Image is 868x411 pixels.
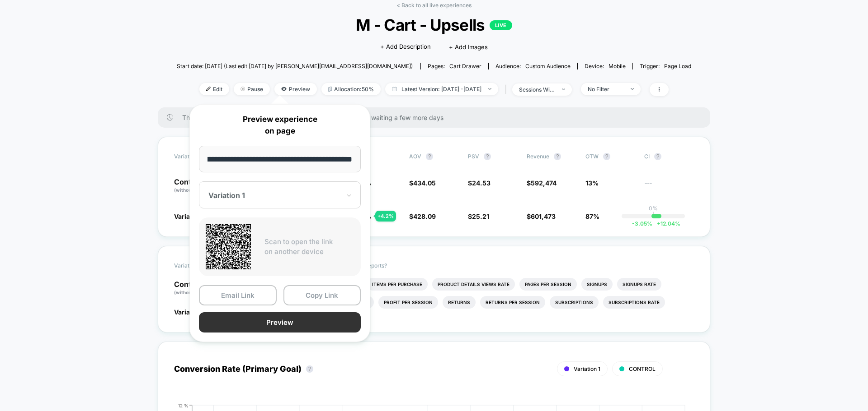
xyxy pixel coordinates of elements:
[413,179,436,187] span: 434.05
[574,365,600,372] span: Variation 1
[652,220,680,227] span: 12.04 %
[443,296,476,309] li: Returns
[468,179,491,187] span: $
[488,88,491,90] img: end
[307,262,694,269] p: Would like to see more reports?
[654,153,661,160] button: ?
[426,153,433,160] button: ?
[367,278,428,291] li: Items Per Purchase
[519,86,555,93] div: sessions with impression
[468,153,479,160] span: PSV
[554,153,561,160] button: ?
[495,63,571,69] div: Audience:
[203,15,666,34] span: M - Cart - Upsells
[562,88,565,90] img: end
[581,278,613,291] li: Signups
[644,153,694,160] span: CI
[527,212,556,220] span: $
[585,212,599,220] span: 87%
[640,63,691,69] div: Trigger:
[375,211,396,222] div: + 4.2 %
[585,153,635,160] span: OTW
[392,87,397,91] img: calendar
[550,296,599,309] li: Subscriptions
[472,179,491,187] span: 24.53
[396,2,472,9] a: < Back to all live experiences
[657,220,660,227] span: +
[649,205,658,212] p: 0%
[174,212,206,220] span: Variation 1
[174,187,215,193] span: (without changes)
[503,83,512,96] span: |
[409,179,436,187] span: $
[428,63,481,69] div: Pages:
[199,83,229,95] span: Edit
[588,86,624,92] div: No Filter
[413,212,436,220] span: 428.09
[519,278,577,291] li: Pages Per Session
[234,83,270,95] span: Pause
[199,114,361,137] p: Preview experience on page
[174,281,231,296] p: Control
[468,212,489,220] span: $
[321,83,381,95] span: Allocation: 50%
[525,63,571,69] span: Custom Audience
[490,20,512,30] p: LIVE
[274,83,317,95] span: Preview
[577,63,632,69] span: Device:
[409,212,436,220] span: $
[199,312,361,332] button: Preview
[385,83,498,95] span: Latest Version: [DATE] - [DATE]
[531,212,556,220] span: 601,473
[409,153,421,160] span: AOV
[174,308,206,316] span: Variation 1
[527,153,549,160] span: Revenue
[527,179,557,187] span: $
[264,237,354,257] p: Scan to open the link on another device
[199,285,277,305] button: Email Link
[484,153,491,160] button: ?
[283,285,361,305] button: Copy Link
[644,180,694,194] span: ---
[664,63,691,69] span: Page Load
[306,365,313,373] button: ?
[182,114,692,121] span: There are still no statistically significant results. We recommend waiting a few more days
[472,212,489,220] span: 25.21
[631,88,634,90] img: end
[174,290,215,295] span: (without changes)
[629,365,656,372] span: CONTROL
[603,296,665,309] li: Subscriptions Rate
[206,87,211,91] img: edit
[380,42,431,51] span: + Add Description
[617,278,661,291] li: Signups Rate
[531,179,557,187] span: 592,474
[652,212,654,218] p: |
[174,153,224,160] span: Variation
[449,63,481,69] span: cart drawer
[449,43,488,51] span: + Add Images
[241,87,245,91] img: end
[480,296,545,309] li: Returns Per Session
[328,87,332,92] img: rebalance
[585,179,599,187] span: 13%
[174,262,224,269] span: Variation
[609,63,626,69] span: mobile
[432,278,515,291] li: Product Details Views Rate
[603,153,610,160] button: ?
[174,178,224,194] p: Control
[177,63,413,69] span: Start date: [DATE] (Last edit [DATE] by [PERSON_NAME][EMAIL_ADDRESS][DOMAIN_NAME])
[178,402,189,408] tspan: 12 %
[632,220,652,227] span: -3.05 %
[378,296,438,309] li: Profit Per Session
